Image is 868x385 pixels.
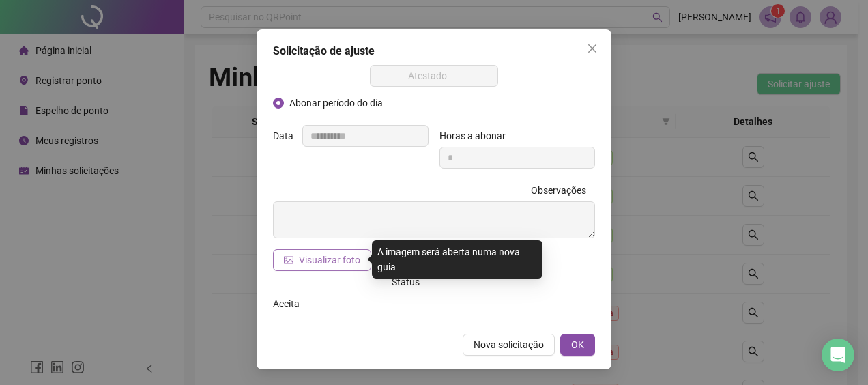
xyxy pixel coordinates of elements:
[273,249,371,271] button: Visualizar foto
[571,337,584,352] span: OK
[392,271,429,293] label: Status
[284,255,293,265] span: picture
[378,66,491,86] span: Atestado
[560,334,595,356] button: OK
[587,43,598,54] span: close
[439,125,515,147] label: Horas a abonar
[581,38,603,59] button: Close
[372,240,542,279] div: A imagem será aberta numa nova guia
[284,96,388,111] span: Abonar período do dia
[474,337,544,352] span: Nova solicitação
[273,43,595,59] div: Solicitação de ajuste
[822,339,854,371] div: Open Intercom Messenger
[299,253,360,268] span: Visualizar foto
[531,180,595,201] label: Observações
[463,334,555,356] button: Nova solicitação
[273,296,429,311] div: Aceita
[273,125,302,147] label: Data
